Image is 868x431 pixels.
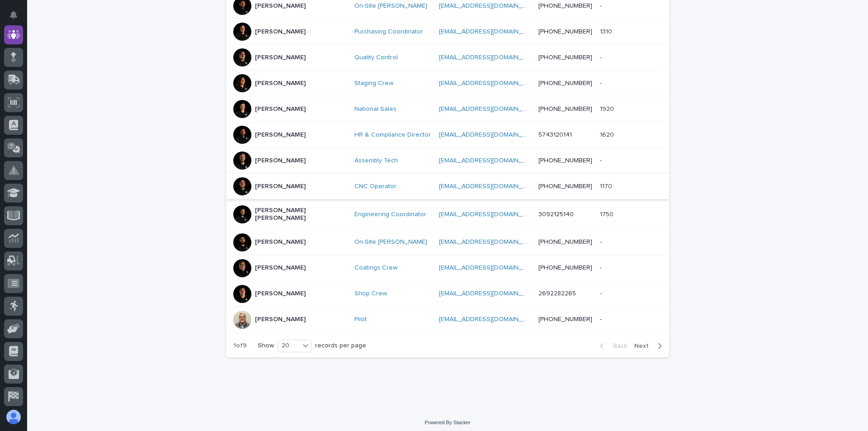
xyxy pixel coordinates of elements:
a: [PHONE_NUMBER] [538,239,592,245]
p: 1 of 9 [226,335,254,357]
button: Back [593,342,631,350]
p: [PERSON_NAME] [255,28,306,36]
a: Coatings Crew [354,264,397,272]
p: [PERSON_NAME] [255,80,306,87]
tr: [PERSON_NAME]HR & Compliance Director [EMAIL_ADDRESS][DOMAIN_NAME] 574312014116201620 [226,122,669,148]
p: 1620 [600,129,616,139]
a: [EMAIL_ADDRESS][DOMAIN_NAME] [439,183,541,189]
span: Next [634,343,654,349]
p: - [600,314,604,323]
p: - [600,288,604,298]
p: [PERSON_NAME] [255,290,306,298]
a: Purchasing Coordinator [354,28,423,36]
p: 1310 [600,26,614,36]
a: Assembly Tech [354,157,398,165]
a: [PHONE_NUMBER] [538,316,592,322]
a: [EMAIL_ADDRESS][DOMAIN_NAME] [439,211,541,218]
a: [PHONE_NUMBER] [538,106,592,112]
tr: [PERSON_NAME]Shop Crew [EMAIL_ADDRESS][DOMAIN_NAME] 2692282265-- [226,281,669,307]
a: Pilot [354,316,367,323]
a: National Sales [354,105,396,113]
div: 20 [278,341,300,350]
p: - [600,155,604,165]
a: [PHONE_NUMBER] [538,157,592,164]
a: HR & Compliance Director [354,131,431,139]
tr: [PERSON_NAME]Staging Crew [EMAIL_ADDRESS][DOMAIN_NAME] [PHONE_NUMBER]-- [226,71,669,96]
tr: [PERSON_NAME]Pilot [EMAIL_ADDRESS][DOMAIN_NAME] [PHONE_NUMBER]-- [226,307,669,332]
p: [PERSON_NAME] [255,183,306,190]
p: [PERSON_NAME] [255,157,306,165]
a: CNC Operator [354,183,396,190]
p: Show [258,342,274,350]
p: [PERSON_NAME] [255,54,306,62]
tr: [PERSON_NAME] [PERSON_NAME]Engineering Coordinator [EMAIL_ADDRESS][DOMAIN_NAME] 309212514017501750 [226,199,669,230]
a: [PHONE_NUMBER] [538,54,592,61]
a: [PHONE_NUMBER] [538,28,592,35]
tr: [PERSON_NAME]CNC Operator [EMAIL_ADDRESS][DOMAIN_NAME] [PHONE_NUMBER]11701170 [226,174,669,199]
a: Shop Crew [354,290,387,298]
p: 1750 [600,209,615,218]
p: [PERSON_NAME] [255,316,306,323]
p: - [600,237,604,246]
button: Notifications [4,5,23,24]
div: Notifications [11,11,23,25]
a: [EMAIL_ADDRESS][DOMAIN_NAME] [439,80,541,86]
p: [PERSON_NAME] [255,105,306,113]
button: Next [631,342,669,350]
p: 1920 [600,104,616,113]
p: - [600,0,604,10]
a: [EMAIL_ADDRESS][DOMAIN_NAME] [439,265,541,271]
a: Staging Crew [354,80,393,87]
a: Quality Control [354,54,398,62]
p: - [600,78,604,87]
tr: [PERSON_NAME]Purchasing Coordinator [EMAIL_ADDRESS][DOMAIN_NAME] [PHONE_NUMBER]13101310 [226,19,669,45]
p: - [600,52,604,62]
a: [EMAIL_ADDRESS][DOMAIN_NAME] [439,132,541,138]
p: 1170 [600,181,614,190]
p: [PERSON_NAME] [PERSON_NAME] [255,207,345,222]
p: [PERSON_NAME] [255,131,306,139]
a: [EMAIL_ADDRESS][DOMAIN_NAME] [439,28,541,35]
a: [EMAIL_ADDRESS][DOMAIN_NAME] [439,290,541,297]
a: Engineering Coordinator [354,211,426,218]
p: [PERSON_NAME] [255,2,306,10]
a: Powered By Stacker [425,420,470,425]
tr: [PERSON_NAME]Quality Control [EMAIL_ADDRESS][DOMAIN_NAME] [PHONE_NUMBER]-- [226,45,669,71]
p: - [600,262,604,272]
a: [EMAIL_ADDRESS][DOMAIN_NAME] [439,3,541,9]
a: 3092125140 [538,211,574,218]
tr: [PERSON_NAME]Coatings Crew [EMAIL_ADDRESS][DOMAIN_NAME] [PHONE_NUMBER]-- [226,255,669,281]
a: On-Site [PERSON_NAME] [354,2,427,10]
a: On-Site [PERSON_NAME] [354,238,427,246]
a: [EMAIL_ADDRESS][DOMAIN_NAME] [439,106,541,112]
span: Back [608,343,627,349]
tr: [PERSON_NAME]Assembly Tech [EMAIL_ADDRESS][DOMAIN_NAME] [PHONE_NUMBER]-- [226,148,669,174]
a: [PHONE_NUMBER] [538,3,592,9]
a: 5743120141 [538,132,572,138]
p: [PERSON_NAME] [255,238,306,246]
a: [EMAIL_ADDRESS][DOMAIN_NAME] [439,157,541,164]
a: [EMAIL_ADDRESS][DOMAIN_NAME] [439,316,541,322]
tr: [PERSON_NAME]On-Site [PERSON_NAME] [EMAIL_ADDRESS][DOMAIN_NAME] [PHONE_NUMBER]-- [226,229,669,255]
a: 2692282265 [538,290,576,297]
p: [PERSON_NAME] [255,264,306,272]
tr: [PERSON_NAME]National Sales [EMAIL_ADDRESS][DOMAIN_NAME] [PHONE_NUMBER]19201920 [226,96,669,122]
a: [EMAIL_ADDRESS][DOMAIN_NAME] [439,54,541,61]
a: [EMAIL_ADDRESS][DOMAIN_NAME] [439,239,541,245]
p: records per page [315,342,366,350]
button: users-avatar [4,407,23,426]
a: [PHONE_NUMBER] [538,265,592,271]
a: [PHONE_NUMBER] [538,80,592,86]
a: [PHONE_NUMBER] [538,183,592,189]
